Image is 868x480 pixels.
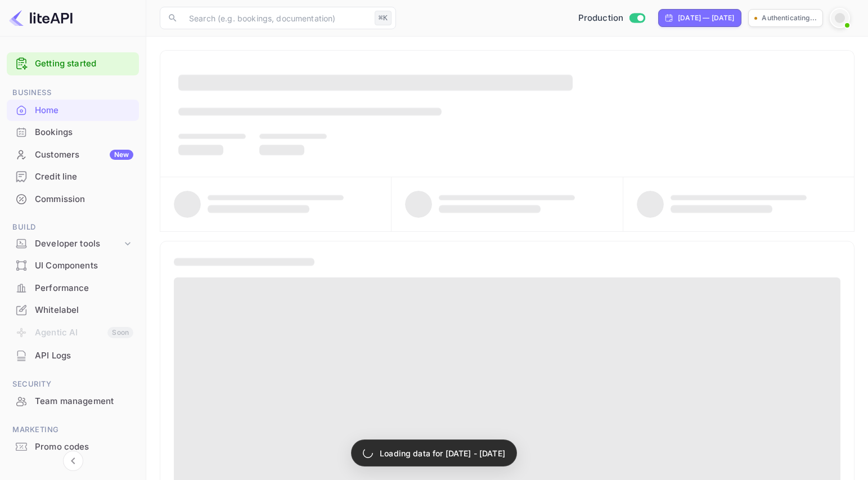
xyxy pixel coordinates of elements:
[7,166,139,188] div: Credit line
[35,282,133,295] div: Performance
[35,171,133,183] div: Credit line
[762,13,817,23] p: Authenticating...
[35,193,133,206] div: Commission
[7,100,139,122] div: Home
[7,144,139,165] a: CustomersNew
[7,144,139,166] div: CustomersNew
[7,122,139,143] div: Bookings
[7,299,139,321] div: Whitelabel
[380,447,505,459] p: Loading data for [DATE] - [DATE]
[7,221,139,234] span: Build
[7,189,139,209] a: Commission
[7,299,139,320] a: Whitelabel
[7,87,139,99] span: Business
[658,9,741,27] div: Click to change the date range period
[35,349,133,362] div: API Logs
[110,150,133,160] div: New
[7,378,139,391] span: Security
[35,237,122,250] div: Developer tools
[7,277,139,298] a: Performance
[7,391,139,412] div: Team management
[7,122,139,142] a: Bookings
[182,7,370,29] input: Search (e.g. bookings, documentation)
[7,166,139,187] a: Credit line
[35,57,133,70] a: Getting started
[7,345,139,366] a: API Logs
[7,277,139,299] div: Performance
[7,189,139,210] div: Commission
[35,441,133,454] div: Promo codes
[35,126,133,139] div: Bookings
[375,11,392,25] div: ⌘K
[7,100,139,120] a: Home
[35,395,133,408] div: Team management
[574,12,650,25] div: Switch to Sandbox mode
[578,12,624,25] span: Production
[7,52,139,75] div: Getting started
[7,391,139,411] a: Team management
[35,304,133,317] div: Whitelabel
[7,234,139,254] div: Developer tools
[63,451,83,471] button: Collapse navigation
[678,13,734,23] div: [DATE] — [DATE]
[7,255,139,276] a: UI Components
[7,345,139,367] div: API Logs
[7,424,139,436] span: Marketing
[7,255,139,277] div: UI Components
[35,104,133,117] div: Home
[7,436,139,457] a: Promo codes
[35,259,133,272] div: UI Components
[7,436,139,458] div: Promo codes
[35,149,133,162] div: Customers
[9,9,73,27] img: LiteAPI logo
